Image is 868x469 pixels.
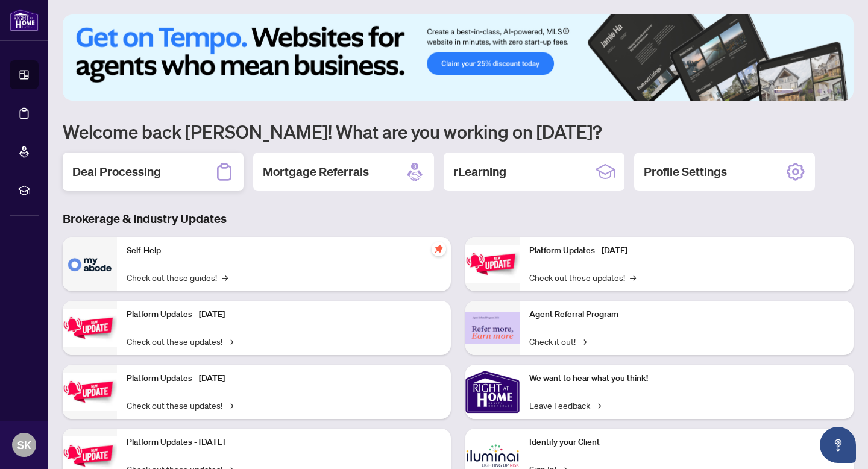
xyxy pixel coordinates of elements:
[465,312,520,345] img: Agent Referral Program
[529,398,601,412] a: Leave Feedback→
[529,372,844,385] p: We want to hear what you think!
[465,365,520,419] img: We want to hear what you think!
[774,89,793,93] button: 1
[630,271,636,284] span: →
[529,244,844,257] p: Platform Updates - [DATE]
[227,335,233,348] span: →
[644,163,727,180] h2: Profile Settings
[837,89,841,93] button: 6
[529,335,587,348] a: Check it out!→
[529,271,636,284] a: Check out these updates!→
[817,89,822,93] button: 4
[798,89,803,93] button: 2
[63,373,117,411] img: Platform Updates - July 21, 2025
[465,245,520,283] img: Platform Updates - June 23, 2025
[17,436,31,453] span: SK
[453,163,506,180] h2: rLearning
[127,335,233,348] a: Check out these updates!→
[127,398,233,412] a: Check out these updates!→
[529,308,844,321] p: Agent Referral Program
[127,308,441,321] p: Platform Updates - [DATE]
[10,9,39,31] img: logo
[222,271,228,284] span: →
[580,335,587,348] span: →
[63,309,117,347] img: Platform Updates - September 16, 2025
[127,436,441,449] p: Platform Updates - [DATE]
[820,427,856,463] button: Open asap
[63,237,117,291] img: Self-Help
[827,89,832,93] button: 5
[227,398,233,412] span: →
[127,372,441,385] p: Platform Updates - [DATE]
[595,398,601,412] span: →
[529,436,844,449] p: Identify your Client
[63,14,854,101] img: Slide 0
[432,242,446,256] span: pushpin
[127,271,228,284] a: Check out these guides!→
[72,163,161,180] h2: Deal Processing
[808,89,813,93] button: 3
[63,120,854,143] h1: Welcome back [PERSON_NAME]! What are you working on [DATE]?
[127,244,441,257] p: Self-Help
[63,210,854,227] h3: Brokerage & Industry Updates
[263,163,369,180] h2: Mortgage Referrals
